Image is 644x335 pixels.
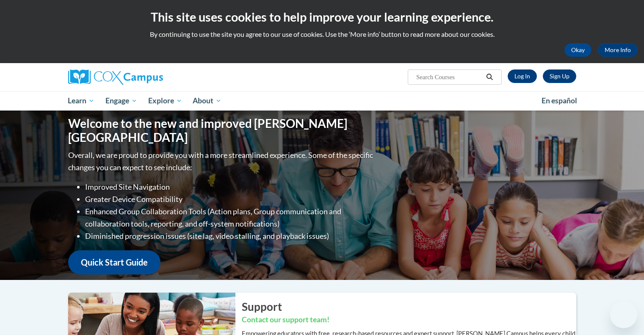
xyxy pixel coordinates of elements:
span: Engage [105,96,137,106]
li: Greater Device Compatibility [85,193,375,205]
h2: This site uses cookies to help improve your learning experience. [6,8,638,25]
a: Explore [143,91,188,111]
h2: Support [242,299,576,314]
h3: Contact our support team! [242,315,576,325]
a: Engage [100,91,143,111]
span: About [193,96,221,106]
li: Enhanced Group Collaboration Tools (Action plans, Group communication and collaboration tools, re... [85,205,375,230]
div: Main menu [55,91,589,111]
a: En español [536,92,583,110]
p: Overall, we are proud to provide you with a more streamlined experience. Some of the specific cha... [68,149,375,174]
button: Okay [564,43,591,57]
a: About [187,91,227,111]
a: More Info [598,43,638,57]
a: Learn [63,91,100,111]
li: Improved Site Navigation [85,181,375,193]
li: Diminished progression issues (site lag, video stalling, and playback issues) [85,230,375,242]
a: Register [543,69,576,83]
button: Search [483,72,496,82]
img: Cox Campus [68,69,163,85]
a: Quick Start Guide [68,250,160,274]
iframe: Button to launch messaging window [610,301,637,328]
span: Explore [148,96,182,106]
h1: Welcome to the new and improved [PERSON_NAME][GEOGRAPHIC_DATA] [68,116,375,145]
input: Search Courses [415,72,483,82]
a: Cox Campus [68,69,229,85]
span: En español [542,96,577,105]
span: Learn [68,96,94,106]
a: Log In [508,69,537,83]
p: By continuing to use the site you agree to our use of cookies. Use the ‘More info’ button to read... [6,30,638,39]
